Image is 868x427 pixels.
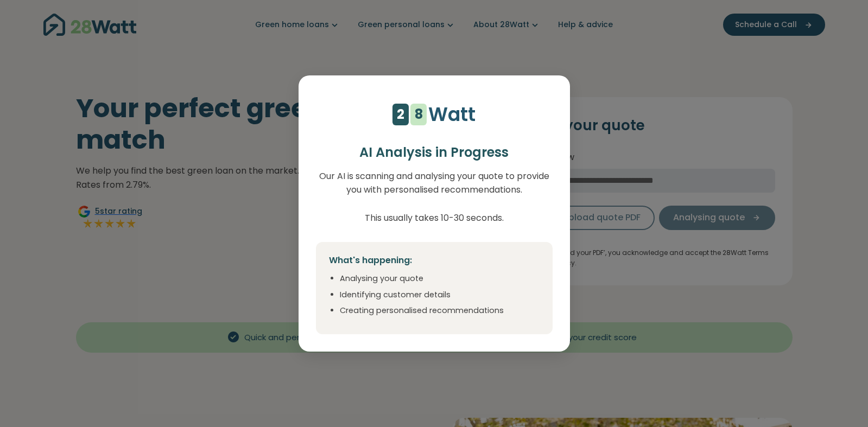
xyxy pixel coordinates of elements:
p: Watt [428,99,476,130]
li: Identifying customer details [340,289,540,301]
div: 2 [397,104,404,125]
h2: AI Analysis in Progress [316,145,553,161]
h4: What's happening: [329,255,540,266]
div: 8 [415,104,423,125]
p: Our AI is scanning and analysing your quote to provide you with personalised recommendations. Thi... [316,169,553,225]
li: Creating personalised recommendations [340,305,540,317]
li: Analysing your quote [340,273,540,285]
